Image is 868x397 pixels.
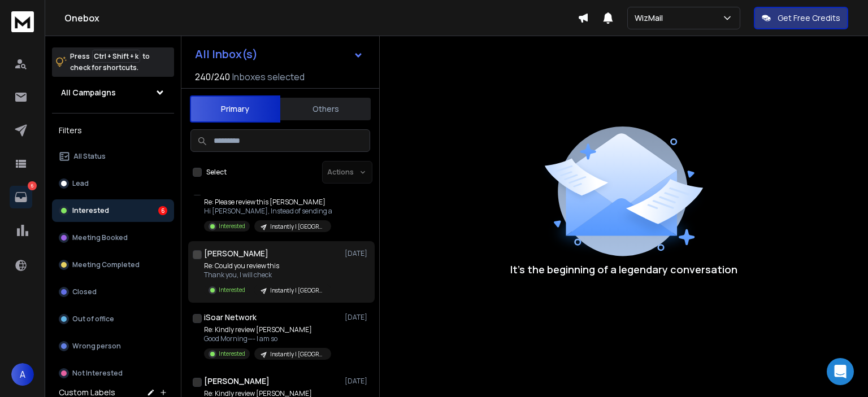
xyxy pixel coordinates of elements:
button: Lead [52,172,174,195]
p: [DATE] [345,377,370,386]
button: All Inbox(s) [186,43,372,66]
button: Others [280,97,371,121]
label: Select [206,168,227,177]
button: Meeting Completed [52,254,174,276]
p: Meeting Completed [72,260,140,269]
button: Meeting Booked [52,226,174,249]
p: Wrong person [72,342,121,351]
p: Lead [72,179,89,188]
h1: All Campaigns [61,87,116,98]
button: Wrong person [52,335,174,357]
p: Instantly | [GEOGRAPHIC_DATA] | [GEOGRAPHIC_DATA] [270,350,324,359]
h1: [PERSON_NAME] [204,376,270,387]
span: 240 / 240 [195,70,230,84]
button: Interested6 [52,199,174,222]
button: All Status [52,145,174,168]
span: Ctrl + Shift + k [92,50,140,63]
button: All Campaigns [52,81,174,104]
p: Interested [72,206,109,215]
button: Primary [190,95,280,123]
button: Not Interested [52,362,174,385]
button: A [11,363,34,386]
div: Open Intercom Messenger [827,358,854,385]
h1: All Inbox(s) [195,49,258,60]
p: Thank you, I will check [204,271,331,280]
p: Not Interested [72,369,123,378]
h3: Filters [52,123,174,138]
button: Out of office [52,308,174,330]
h1: Onebox [64,11,578,25]
p: All Status [73,152,106,161]
p: Closed [72,287,97,296]
h1: iSoar Network [204,312,257,323]
p: WizMail [635,12,667,24]
p: Re: Could you review this [204,261,331,271]
p: Hi [PERSON_NAME], Instead of sending a [204,207,332,216]
p: Re: Please review this [PERSON_NAME] [204,198,332,207]
h1: [PERSON_NAME] [204,248,268,259]
p: Instantly | [GEOGRAPHIC_DATA] [270,223,324,231]
p: [DATE] [345,313,370,322]
p: Instantly | [GEOGRAPHIC_DATA] | GWS [270,286,324,295]
p: Re: Kindly review [PERSON_NAME] [204,325,331,334]
p: Interested [219,222,245,230]
p: Good Morning—- I am so [204,334,331,343]
p: Interested [219,350,245,358]
p: 6 [28,181,37,190]
h3: Inboxes selected [232,70,305,84]
p: Press to check for shortcuts. [70,51,150,73]
p: Meeting Booked [72,233,128,242]
a: 6 [10,186,32,208]
p: Get Free Credits [778,12,840,24]
button: Closed [52,281,174,303]
p: It’s the beginning of a legendary conversation [510,261,737,277]
div: 6 [158,206,167,215]
img: logo [11,11,34,32]
p: Interested [219,286,245,294]
button: Get Free Credits [754,7,848,29]
p: Out of office [72,315,114,324]
p: [DATE] [345,249,370,258]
